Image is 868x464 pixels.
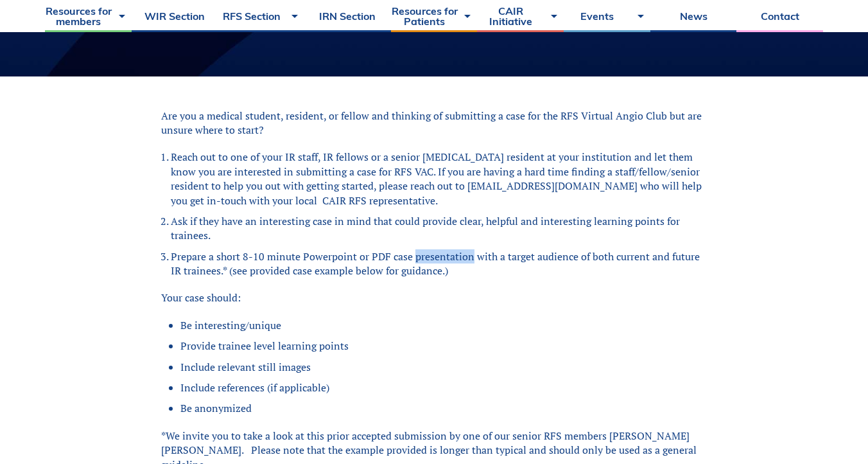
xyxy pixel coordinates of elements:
li: Reach out to one of your IR staff, IR fellows or a senior [MEDICAL_DATA] resident at your institu... [171,150,707,208]
li: Include relevant still images [180,360,707,374]
li: Be interesting/unique [180,318,707,332]
li: Ask if they have an interesting case in mind that could provide clear, helpful and interesting le... [171,214,707,243]
li: Include references (if applicable) [180,380,707,395]
p: Your case should: [161,290,707,305]
li: Provide trainee level learning points [180,339,707,353]
p: Are you a medical student, resident, or fellow and thinking of submitting a case for the RFS Virt... [161,109,707,138]
li: Be anonymized [180,401,707,415]
li: Prepare a short 8-10 minute Powerpoint or PDF case presentation with a target audience of both cu... [171,249,707,278]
